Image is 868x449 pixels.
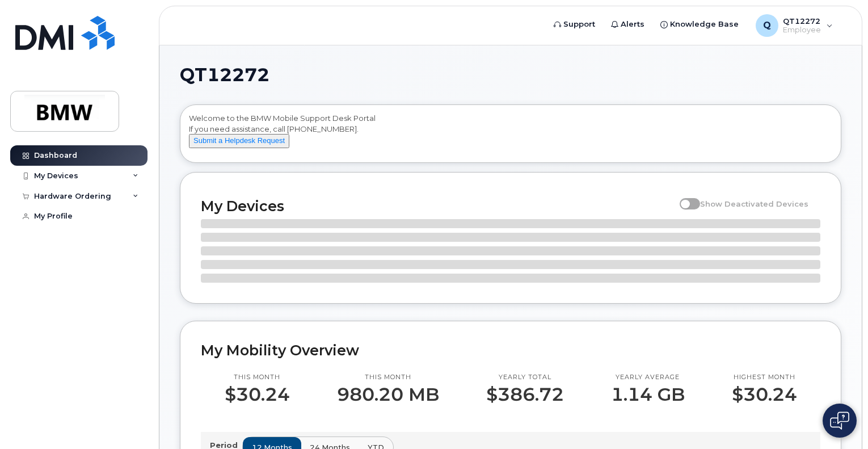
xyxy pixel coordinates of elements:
a: Submit a Helpdesk Request [189,136,289,145]
span: Show Deactivated Devices [700,199,808,208]
button: Submit a Helpdesk Request [189,134,289,148]
div: Welcome to the BMW Mobile Support Desk Portal If you need assistance, call [PHONE_NUMBER]. [189,113,832,158]
p: Highest month [732,373,797,382]
p: 1.14 GB [611,384,685,405]
p: This month [225,373,290,382]
h2: My Devices [201,198,674,215]
p: 980.20 MB [337,384,439,405]
p: $386.72 [486,384,564,405]
img: Open chat [830,412,849,430]
input: Show Deactivated Devices [680,193,689,202]
h2: My Mobility Overview [201,342,820,359]
span: QT12272 [180,66,269,83]
p: Yearly total [486,373,564,382]
p: This month [337,373,439,382]
p: $30.24 [225,384,290,405]
p: Yearly average [611,373,685,382]
p: $30.24 [732,384,797,405]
